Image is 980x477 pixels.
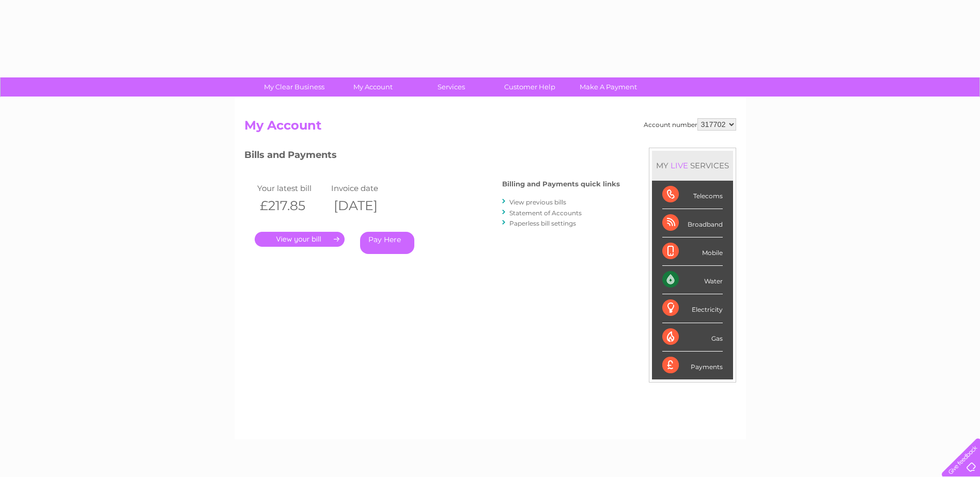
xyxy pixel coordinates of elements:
[662,294,723,323] div: Electricity
[509,219,576,227] a: Paperless bill settings
[329,195,403,216] th: [DATE]
[502,180,620,188] h4: Billing and Payments quick links
[255,195,329,216] th: £217.85
[255,181,329,195] td: Your latest bill
[662,323,723,352] div: Gas
[662,266,723,294] div: Water
[662,181,723,209] div: Telecoms
[244,148,620,166] h3: Bills and Payments
[329,181,403,195] td: Invoice date
[644,118,736,131] div: Account number
[487,77,572,97] a: Customer Help
[244,118,736,138] h2: My Account
[509,209,582,217] a: Statement of Accounts
[662,352,723,379] div: Payments
[652,151,733,180] div: MY SERVICES
[252,77,337,97] a: My Clear Business
[662,209,723,237] div: Broadband
[360,232,414,254] a: Pay Here
[668,161,690,170] div: LIVE
[566,77,651,97] a: Make A Payment
[255,232,345,247] a: .
[509,198,566,206] a: View previous bills
[662,237,723,266] div: Mobile
[409,77,494,97] a: Services
[330,77,415,97] a: My Account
